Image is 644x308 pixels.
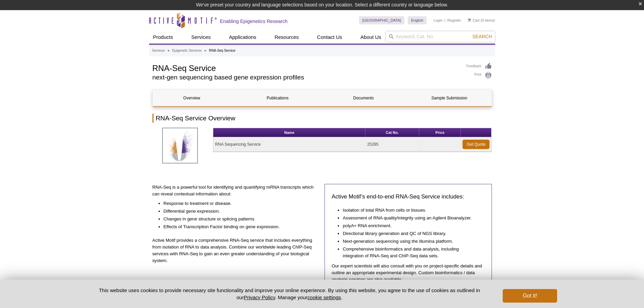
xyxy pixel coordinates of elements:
[152,237,320,264] p: Active Motif provides a comprehensive RNA-Seq service that includes everything from isolation of ...
[359,16,405,24] a: [GEOGRAPHIC_DATA]
[468,18,471,22] img: Your Cart
[365,128,419,137] th: Cat No.
[153,90,231,106] a: Overview
[213,128,365,137] th: Name
[503,289,557,303] button: Got it!
[244,294,275,300] a: Privacy Policy
[164,207,313,215] li: Differential gene expression.
[343,206,478,214] li: Isolation of total RNA from cells or tissues.
[220,18,288,24] h2: Enabling Epigenetics Research
[472,34,492,39] span: Search
[343,245,478,259] li: Comprehensive bioinformatics and data analysis, including integration of RNA-Seq and ChIP-Seq dat...
[356,31,385,44] a: About Us
[433,18,443,23] a: Login
[343,221,478,229] li: polyA+ RNA enrichment.
[468,18,480,23] a: Cart
[152,184,320,197] p: RNA-Seq is a powerful tool for identifying and quantifying mRNA transcripts which can reveal cont...
[162,128,198,163] img: RNA-Seq Services
[168,49,170,52] li: »
[462,140,490,149] a: Get Quote
[408,16,427,24] a: English
[447,18,461,23] a: Register
[307,294,341,300] button: cookie settings
[332,263,485,283] p: Our expert scientists will also consult with you on project-specific details and outline an appro...
[365,137,419,152] td: 25285
[225,31,260,44] a: Applications
[209,49,235,52] li: RNA-Seq Service
[213,137,365,152] td: RNA Sequencing Service
[332,193,485,201] h3: Active Motif’s end-to-end RNA-Seq Service includes:
[187,31,215,44] a: Services
[152,74,460,80] h2: next-gen sequencing based gene expression profiles
[467,72,492,79] a: Print
[270,31,303,44] a: Resources
[468,16,495,24] li: (0 items)
[172,48,202,54] a: Epigenetic Services
[343,214,478,221] li: Assessment of RNA quality/integrity using an Agilent Bioanalyzer.
[470,33,494,40] button: Search
[149,31,177,44] a: Products
[152,63,460,73] h1: RNA-Seq Service
[419,128,461,137] th: Price
[410,90,488,106] a: Sample Submission
[445,16,446,24] li: |
[325,90,403,106] a: Documents
[152,48,165,54] a: Services
[467,63,492,70] a: Feedback
[343,229,478,237] li: Directional library generation and QC of NGS library.
[164,199,313,207] li: Response to treatment or disease.
[87,287,492,301] p: This website uses cookies to provide necessary site functionality and improve your online experie...
[343,237,478,245] li: Next-generation sequencing using the Illumina platform.
[164,215,313,222] li: Changes in gene structure or splicing patterns
[239,90,317,106] a: Publications
[385,31,495,42] input: Keyword, Cat. No.
[205,49,207,52] li: »
[152,114,492,123] h2: RNA-Seq Service Overview
[313,31,346,44] a: Contact Us
[164,222,313,230] li: Effects of Transcription Factor binding on gene expression.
